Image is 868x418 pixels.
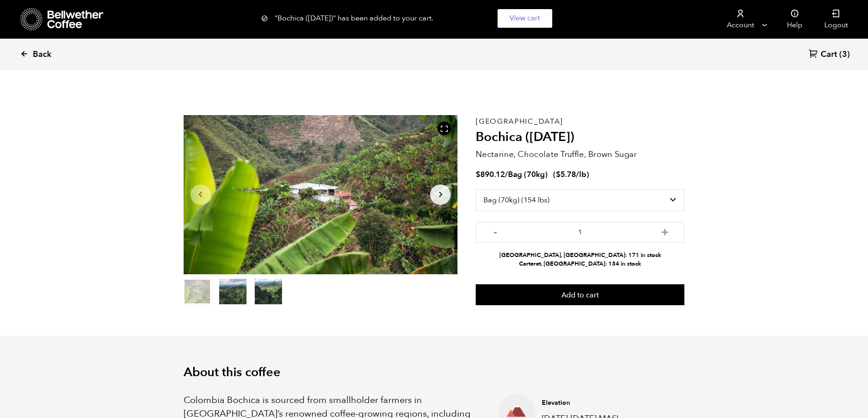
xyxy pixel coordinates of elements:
span: /lb [576,169,586,180]
span: $ [556,169,560,180]
h2: About this coffee [184,365,685,380]
span: $ [476,169,480,180]
span: ( ) [553,169,589,180]
li: Carteret, [GEOGRAPHIC_DATA]: 134 in stock [476,260,684,268]
span: / [505,169,508,180]
span: Bag (70kg) [508,169,548,180]
bdi: 890.12 [476,169,505,180]
h2: Bochica ([DATE]) [476,130,684,145]
li: [GEOGRAPHIC_DATA], [GEOGRAPHIC_DATA]: 171 in stock [476,251,684,260]
div: "Bochica ([DATE])" has been added to your cart. [261,9,607,28]
button: + [659,227,671,236]
p: Nectarine, Chocolate Truffle, Brown Sugar [476,148,684,161]
button: Add to cart [476,284,684,305]
button: - [489,227,501,236]
bdi: 5.78 [556,169,576,180]
span: Cart [821,49,837,60]
span: Back [33,49,51,60]
h4: Elevation [542,398,628,408]
span: (3) [839,49,850,60]
a: Cart (3) [809,49,850,61]
a: View cart [498,9,552,28]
